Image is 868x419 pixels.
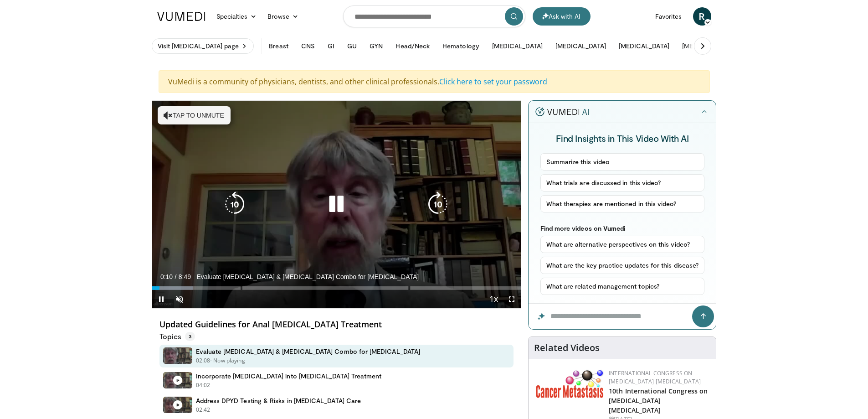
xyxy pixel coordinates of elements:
a: 10th International Congress on [MEDICAL_DATA] [MEDICAL_DATA] [609,387,708,414]
span: 0:10 [160,273,173,280]
a: Browse [262,7,304,26]
button: Breast [263,37,293,55]
button: Pause [152,290,170,308]
a: R [693,7,711,26]
input: Question for the AI [529,304,716,329]
span: 3 [185,332,195,341]
button: Fullscreen [503,290,521,308]
button: [MEDICAL_DATA] [677,37,738,55]
p: 04:02 [196,381,211,389]
h4: Evaluate [MEDICAL_DATA] & [MEDICAL_DATA] Combo for [MEDICAL_DATA] [196,347,421,356]
input: Search topics, interventions [343,5,525,27]
button: Tap to unmute [158,106,231,124]
p: - Now playing [210,357,245,365]
button: What are alternative perspectives on this video? [540,236,705,253]
span: / [175,273,177,280]
video-js: Video Player [152,101,521,309]
h4: Incorporate [MEDICAL_DATA] into [MEDICAL_DATA] Treatment [196,372,382,380]
h4: Find Insights in This Video With AI [540,132,705,144]
button: GI [322,37,340,55]
a: Favorites [650,7,688,26]
p: 02:42 [196,406,211,414]
img: vumedi-ai-logo.v2.svg [535,107,589,116]
div: Progress Bar [152,286,521,290]
a: International Congress on [MEDICAL_DATA] [MEDICAL_DATA] [609,369,701,385]
button: Playback Rate [484,290,503,308]
button: Ask with AI [533,7,591,26]
img: 6ff8bc22-9509-4454-a4f8-ac79dd3b8976.png.150x105_q85_autocrop_double_scale_upscale_version-0.2.png [536,369,604,398]
button: What are the key practice updates for this disease? [540,257,705,274]
a: Click here to set your password [439,77,547,87]
button: What trials are discussed in this video? [540,174,705,191]
button: Summarize this video [540,153,705,171]
button: Unmute [170,290,189,308]
button: GU [342,37,362,55]
button: [MEDICAL_DATA] [613,37,675,55]
img: VuMedi Logo [157,12,205,21]
p: Topics [159,332,195,341]
button: Head/Neck [390,37,435,55]
h4: Related Videos [534,342,600,353]
button: What are related management topics? [540,278,705,295]
span: Evaluate [MEDICAL_DATA] & [MEDICAL_DATA] Combo for [MEDICAL_DATA] [196,273,419,281]
button: [MEDICAL_DATA] [550,37,611,55]
button: Hematology [437,37,485,55]
p: 02:08 [196,357,211,365]
div: VuMedi is a community of physicians, dentists, and other clinical professionals. [159,70,710,93]
h4: Address DPYD Testing & Risks in [MEDICAL_DATA] Care [196,397,361,405]
button: [MEDICAL_DATA] [487,37,548,55]
button: What therapies are mentioned in this video? [540,195,705,212]
span: 8:49 [179,273,191,280]
a: Specialties [211,7,262,26]
button: GYN [364,37,388,55]
button: CNS [296,37,320,55]
p: Find more videos on Vumedi [540,224,705,232]
a: Visit [MEDICAL_DATA] page [152,38,254,54]
h4: Updated Guidelines for Anal [MEDICAL_DATA] Treatment [159,320,514,330]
